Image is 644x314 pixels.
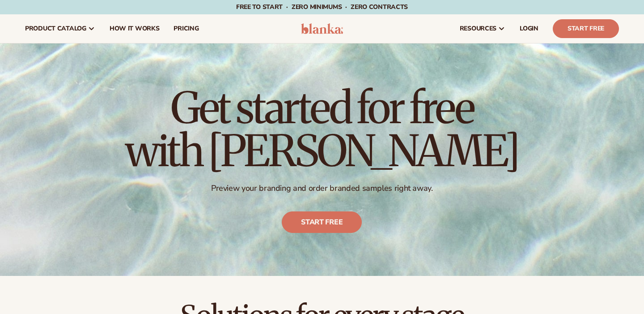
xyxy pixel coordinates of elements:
[110,25,160,32] span: How It Works
[513,14,546,43] a: LOGIN
[301,23,343,34] img: logo
[453,14,513,43] a: resources
[125,86,519,172] h1: Get started for free with [PERSON_NAME]
[282,211,362,233] a: Start free
[25,25,86,32] span: product catalog
[520,25,538,32] span: LOGIN
[102,14,167,43] a: How It Works
[174,25,199,32] span: pricing
[125,183,519,194] p: Preview your branding and order branded samples right away.
[460,25,496,32] span: resources
[553,19,619,38] a: Start Free
[18,14,102,43] a: product catalog
[166,14,206,43] a: pricing
[236,3,408,11] span: Free to start · ZERO minimums · ZERO contracts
